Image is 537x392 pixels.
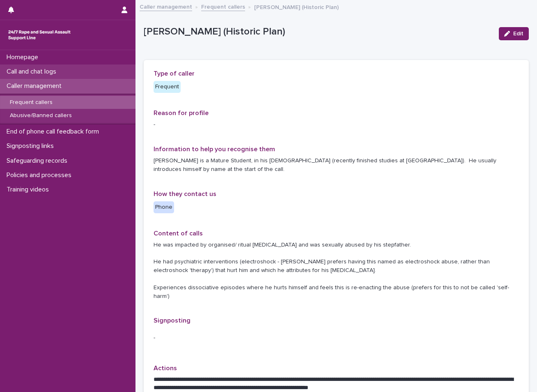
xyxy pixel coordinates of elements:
p: Abusive/Banned callers [3,112,78,119]
button: Edit [499,27,529,40]
span: Actions [154,365,177,371]
span: How they contact us [154,191,216,197]
div: Frequent [154,81,181,93]
p: - [154,120,519,129]
span: Type of caller [154,70,195,77]
p: - [154,334,519,342]
p: Call and chat logs [3,68,63,76]
p: Caller management [3,82,68,90]
p: He was impacted by organised/ ritual [MEDICAL_DATA] and was sexually abused by his stepfather. He... [154,241,519,301]
p: Training videos [3,186,55,194]
span: Signposting [154,317,190,324]
div: Phone [154,201,174,213]
p: Homepage [3,53,45,61]
span: Information to help you recognise them [154,146,275,152]
img: rhQMoQhaT3yELyF149Cw [7,27,72,43]
p: Signposting links [3,142,60,150]
p: [PERSON_NAME] is a Mature Student, in his [DEMOGRAPHIC_DATA] (recently finished studies at [GEOGR... [154,157,519,174]
p: End of phone call feedback form [3,128,106,136]
a: Frequent callers [201,2,245,11]
p: Frequent callers [3,99,59,106]
p: [PERSON_NAME] (Historic Plan) [254,2,339,11]
p: Safeguarding records [3,157,74,165]
span: Reason for profile [154,110,209,116]
span: Content of calls [154,230,203,237]
p: Policies and processes [3,171,78,179]
a: Caller management [140,2,192,11]
span: Edit [513,31,523,37]
p: [PERSON_NAME] (Historic Plan) [144,26,492,38]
